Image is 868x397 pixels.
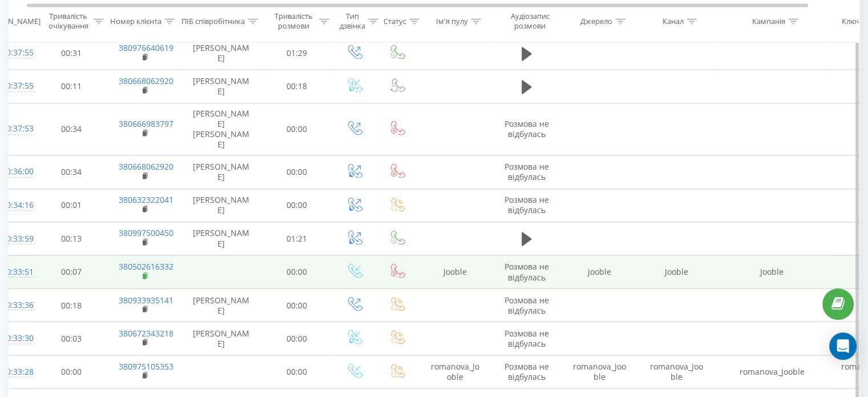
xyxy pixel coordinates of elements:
[2,260,25,283] div: 10:33:51
[504,327,549,348] span: Розмова не відбулась
[2,194,25,216] div: 10:34:16
[36,70,107,103] td: 00:11
[829,332,857,360] div: Open Intercom Messenger
[340,12,365,31] div: Тип дзвінка
[504,294,549,315] span: Розмова не відбулась
[181,155,261,189] td: [PERSON_NAME]
[119,161,173,172] a: 380668062920
[119,227,173,238] a: 380997500450
[119,118,173,129] a: 380666983797
[36,288,107,322] td: 00:18
[36,189,107,222] td: 00:01
[181,322,261,355] td: [PERSON_NAME]
[2,118,25,140] div: 10:37:53
[2,42,25,64] div: 10:37:55
[119,327,173,338] a: 380672343218
[2,227,25,250] div: 10:33:59
[383,17,406,26] div: Статус
[638,355,715,388] td: romanova_Jooble
[181,222,261,255] td: [PERSON_NAME]
[418,355,492,388] td: romanova_Jooble
[36,255,107,288] td: 00:07
[580,17,612,26] div: Джерело
[752,17,785,26] div: Кампанія
[36,222,107,255] td: 00:13
[261,37,333,70] td: 01:29
[2,75,25,97] div: 10:37:55
[36,155,107,189] td: 00:34
[504,360,549,382] span: Розмова не відбулась
[261,255,333,288] td: 00:00
[2,161,25,183] div: 10:36:00
[502,12,558,31] div: Аудіозапис розмови
[504,260,549,282] span: Розмова не відбулась
[715,355,829,388] td: romanova_Jooble
[504,118,549,139] span: Розмова не відбулась
[36,37,107,70] td: 00:31
[181,17,245,26] div: ПІБ співробітника
[181,189,261,222] td: [PERSON_NAME]
[436,17,468,26] div: Ім'я пулу
[119,294,173,305] a: 380933935141
[119,260,173,271] a: 380502616332
[36,355,107,388] td: 00:00
[119,194,173,205] a: 380632322041
[638,255,715,288] td: Jooble
[119,75,173,86] a: 380668062920
[119,42,173,53] a: 380976640619
[504,161,549,182] span: Розмова не відбулась
[46,12,91,31] div: Тривалість очікування
[261,322,333,355] td: 00:00
[181,288,261,322] td: [PERSON_NAME]
[181,103,261,155] td: [PERSON_NAME] [PERSON_NAME]
[119,360,173,371] a: 380975105353
[261,155,333,189] td: 00:00
[261,355,333,388] td: 00:00
[36,103,107,155] td: 00:34
[181,70,261,103] td: [PERSON_NAME]
[261,222,333,255] td: 01:21
[561,355,638,388] td: romanova_Jooble
[2,327,25,349] div: 10:33:30
[261,288,333,322] td: 00:00
[261,70,333,103] td: 00:18
[663,17,684,26] div: Канал
[2,294,25,316] div: 10:33:36
[418,255,492,288] td: Jooble
[261,103,333,155] td: 00:00
[271,12,316,31] div: Тривалість розмови
[715,255,829,288] td: Jooble
[36,322,107,355] td: 00:03
[181,37,261,70] td: [PERSON_NAME]
[261,189,333,222] td: 00:00
[561,255,638,288] td: Jooble
[110,17,162,26] div: Номер клієнта
[504,194,549,215] span: Розмова не відбулась
[2,360,25,383] div: 10:33:28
